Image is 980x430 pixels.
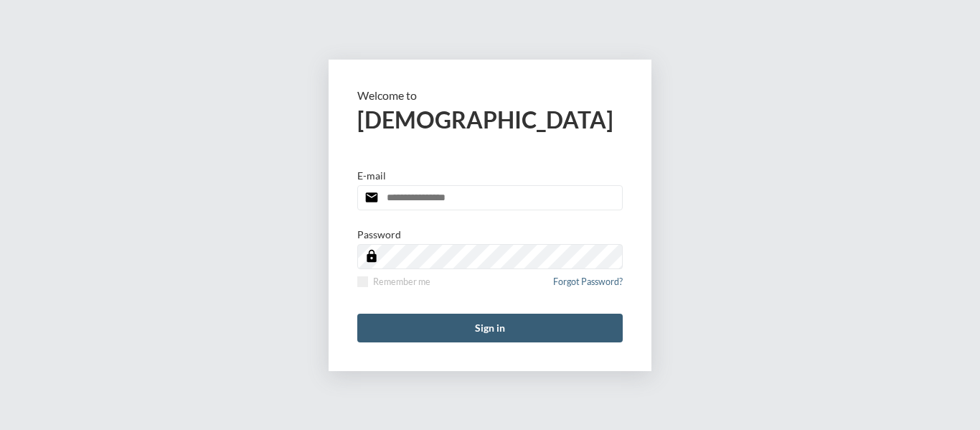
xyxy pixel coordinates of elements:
[357,106,623,134] h2: [DEMOGRAPHIC_DATA]
[357,88,623,102] p: Welcome to
[357,314,623,342] button: Sign in
[357,169,386,182] p: E-mail
[553,276,623,296] a: Forgot Password?
[357,276,430,287] label: Remember me
[357,228,401,240] p: Password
